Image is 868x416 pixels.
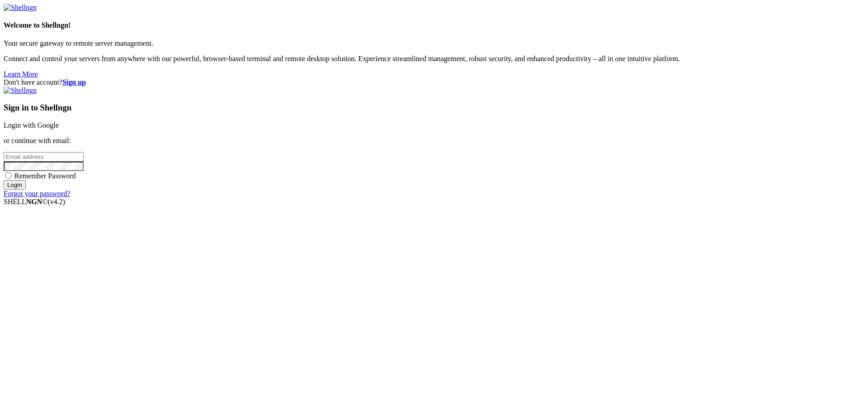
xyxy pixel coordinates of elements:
b: NGN [26,198,42,206]
p: or continue with email: [4,137,864,145]
span: Remember Password [14,172,76,180]
p: Connect and control your servers from anywhere with our powerful, browser-based terminal and remo... [4,55,864,63]
h3: Sign in to Shellngn [4,103,864,113]
img: Shellngn [4,86,37,95]
input: Login [4,180,26,190]
h4: Welcome to Shellngn! [4,21,864,29]
a: Sign up [62,78,86,86]
p: Your secure gateway to remote server management. [4,39,864,48]
img: Shellngn [4,4,37,12]
a: Learn More [4,70,38,78]
a: Forgot your password? [4,190,70,197]
div: Don't have account? [4,78,864,86]
span: 4.2.0 [48,198,66,206]
input: Email address [4,152,84,162]
a: Login with Google [4,121,59,129]
input: Remember Password [5,172,11,178]
span: SHELL © [4,198,65,206]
